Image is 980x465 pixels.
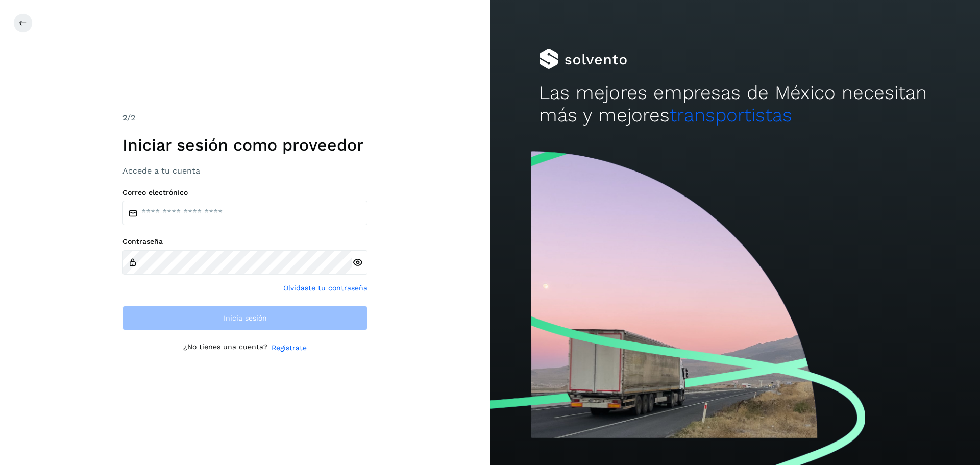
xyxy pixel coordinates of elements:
[670,104,792,126] span: transportistas
[122,306,367,330] button: Inicia sesión
[224,314,267,322] span: Inicia sesión
[539,82,931,127] h2: Las mejores empresas de México necesitan más y mejores
[122,166,367,176] h3: Accede a tu cuenta
[122,113,127,123] span: 2
[183,342,267,353] p: ¿No tienes una cuenta?
[122,188,367,197] label: Correo electrónico
[272,342,307,353] a: Regístrate
[122,112,367,124] div: /2
[283,283,367,293] a: Olvidaste tu contraseña
[122,237,367,246] label: Contraseña
[122,135,367,155] h1: Iniciar sesión como proveedor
